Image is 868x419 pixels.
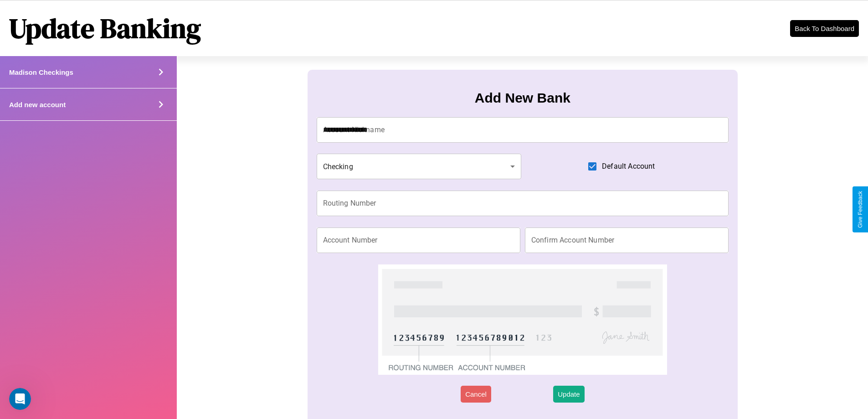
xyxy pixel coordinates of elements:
[857,191,863,228] div: Give Feedback
[602,161,655,172] span: Default Account
[317,154,522,179] div: Checking
[9,10,201,47] h1: Update Banking
[461,386,491,403] button: Cancel
[553,386,584,403] button: Update
[9,68,73,76] h4: Madison Checkings
[9,101,66,109] h4: Add new account
[790,20,859,37] button: Back To Dashboard
[475,90,570,106] h3: Add New Bank
[378,264,667,375] img: check
[9,388,31,410] iframe: Intercom live chat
